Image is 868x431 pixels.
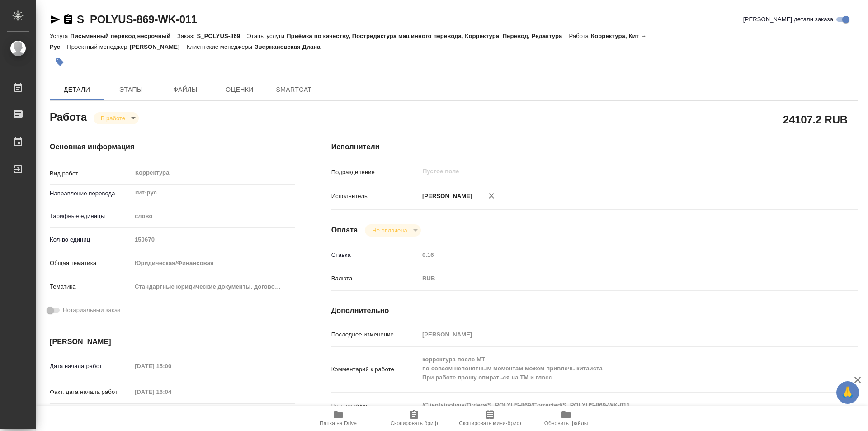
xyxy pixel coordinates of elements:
input: Пустое поле [132,233,295,246]
p: Валюта [331,274,419,283]
input: Пустое поле [419,248,814,261]
textarea: корректура после МТ по совсем непонятным моментам можем привлечь китаиста При работе прошу опират... [419,352,814,385]
p: Клиентские менеджеры [187,43,255,50]
button: Не оплачена [369,227,410,234]
span: Скопировать бриф [390,420,438,426]
p: Общая тематика [50,259,132,268]
button: Удалить исполнителя [481,186,501,206]
input: Пустое поле [422,166,793,177]
p: Услуга [50,33,70,39]
p: Дата начала работ [50,362,132,371]
p: Тарифные единицы [50,212,132,221]
input: Пустое поле [419,328,814,341]
p: Вид работ [50,169,132,178]
p: Тематика [50,282,132,291]
p: Подразделение [331,168,419,177]
p: [PERSON_NAME] [419,192,472,201]
h4: Оплата [331,225,358,236]
p: Письменный перевод несрочный [70,33,177,39]
p: [PERSON_NAME] [130,43,187,50]
p: S_POLYUS-869 [197,33,247,39]
p: Заказ: [177,33,197,39]
h2: Работа [50,108,87,124]
button: Скопировать ссылку для ЯМессенджера [50,14,61,25]
span: 🙏 [840,383,855,402]
span: [PERSON_NAME] детали заказа [743,15,833,24]
button: Добавить тэг [50,52,70,72]
span: Папка на Drive [320,420,357,426]
button: Скопировать ссылку [63,14,74,25]
p: Приёмка по качеству, Постредактура машинного перевода, Корректура, Перевод, Редактура [287,33,569,39]
div: слово [132,208,295,224]
button: Обновить файлы [528,406,604,431]
div: В работе [94,112,139,124]
p: Проектный менеджер [67,43,129,50]
p: Этапы услуги [247,33,287,39]
p: Путь на drive [331,402,419,411]
p: Факт. дата начала работ [50,388,132,397]
p: Звержановская Диана [255,43,327,50]
h4: [PERSON_NAME] [50,336,295,347]
h4: Основная информация [50,142,295,152]
button: 🙏 [836,381,859,404]
input: Пустое поле [132,385,211,398]
button: Скопировать бриф [376,406,452,431]
h4: Исполнители [331,142,858,152]
a: S_POLYUS-869-WK-011 [77,13,197,25]
p: Последнее изменение [331,330,419,339]
p: Направление перевода [50,189,132,198]
p: Исполнитель [331,192,419,201]
h4: Дополнительно [331,305,858,316]
div: Стандартные юридические документы, договоры, уставы [132,279,295,294]
span: Скопировать мини-бриф [459,420,521,426]
p: Кол-во единиц [50,235,132,244]
span: Файлы [164,84,207,95]
p: Работа [569,33,591,39]
p: Комментарий к работе [331,365,419,374]
span: Этапы [109,84,153,95]
span: Нотариальный заказ [63,306,120,315]
button: В работе [98,114,128,122]
p: Ставка [331,251,419,260]
div: RUB [419,271,814,286]
textarea: /Clients/polyus/Orders/S_POLYUS-869/Corrected/S_POLYUS-869-WK-011 [419,398,814,413]
div: Юридическая/Финансовая [132,256,295,271]
button: Папка на Drive [300,406,376,431]
h2: 24107.2 RUB [783,112,848,127]
span: Детали [55,84,99,95]
div: В работе [365,224,420,237]
button: Скопировать мини-бриф [452,406,528,431]
span: SmartCat [272,84,316,95]
span: Оценки [218,84,261,95]
span: Обновить файлы [544,420,588,426]
input: Пустое поле [132,360,211,373]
